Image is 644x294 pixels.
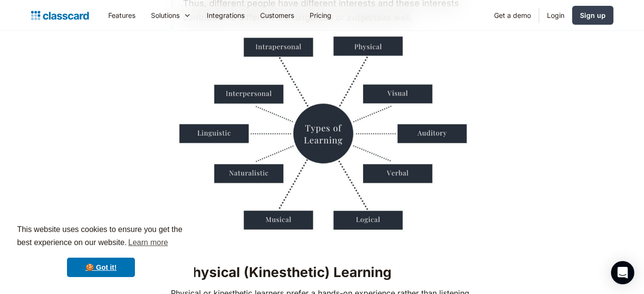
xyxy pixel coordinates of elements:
img: a mind map showcasing the types of learning [171,34,473,235]
p: ‍ [171,240,473,254]
a: Sign up [572,6,613,25]
span: This website uses cookies to ensure you get the best experience on our website. [17,224,185,250]
a: dismiss cookie message [67,258,135,277]
div: Solutions [143,4,199,26]
strong: 1. Physical (Kinesthetic) Learning [171,264,392,280]
a: Integrations [199,4,252,26]
a: Get a demo [486,4,539,26]
a: learn more about cookies [127,235,169,250]
a: Pricing [302,4,339,26]
a: Customers [252,4,302,26]
a: Features [100,4,143,26]
div: cookieconsent [8,215,194,286]
a: Login [539,4,572,26]
div: Open Intercom Messenger [611,261,634,284]
a: home [31,9,89,22]
div: Sign up [580,10,606,20]
div: Solutions [151,10,180,20]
